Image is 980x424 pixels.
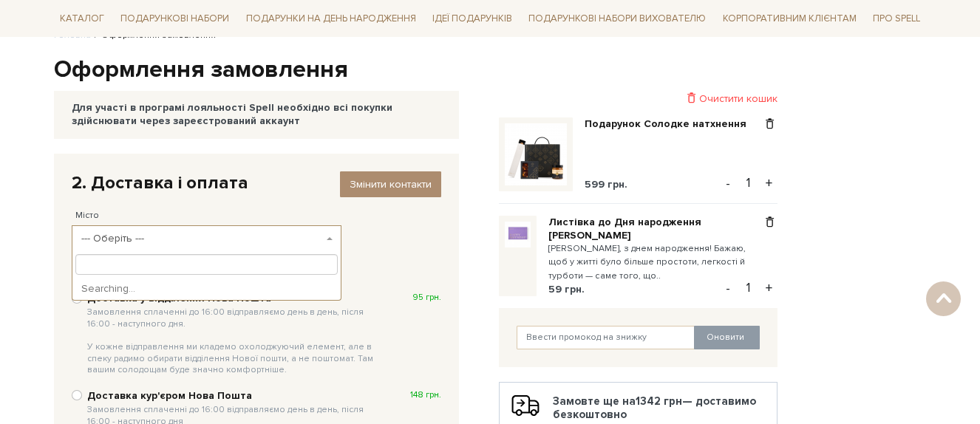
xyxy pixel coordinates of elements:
[240,7,422,30] a: Подарунки на День народження
[717,6,862,31] a: Корпоративним клієнтам
[505,222,531,247] img: Листівка до Дня народження лавандова
[72,171,441,194] div: 2. Доставка і оплата
[499,92,777,106] div: Очистити кошик
[548,242,762,283] small: [PERSON_NAME], з днем народження! Бажаю, щоб у житті було більше простоти, легкості й турботи — с...
[115,7,235,30] a: Подарункові набори
[548,216,741,242] a: Листівка до Дня народження [PERSON_NAME]
[636,394,682,408] b: 1342 грн
[87,292,382,376] b: Доставка у відділення Нова Пошта
[81,231,323,246] span: --- Оберіть ---
[75,209,99,222] label: Місто
[523,6,712,31] a: Подарункові набори вихователю
[867,7,926,30] a: Про Spell
[72,278,341,300] li: Searching…
[410,389,441,401] span: 148 грн.
[585,178,627,191] span: 599 грн.
[64,270,449,283] div: Спосіб доставки
[350,178,432,191] span: Змінити контакти
[72,225,341,252] span: --- Оберіть ---
[426,7,518,30] a: Ідеї подарунків
[517,326,695,349] input: Ввести промокод на знижку
[694,326,760,349] button: Оновити
[505,123,567,185] img: Подарунок Солодке натхнення
[87,307,382,376] span: Замовлення сплаченні до 16:00 відправляємо день в день, після 16:00 - наступного дня. У кожне від...
[548,283,585,295] span: 59 грн.
[412,292,441,304] span: 95 грн.
[721,172,735,194] button: -
[760,172,777,194] button: +
[54,55,926,86] h1: Оформлення замовлення
[721,277,735,299] button: -
[760,277,777,299] button: +
[72,101,441,128] div: Для участі в програмі лояльності Spell необхідно всі покупки здійснювати через зареєстрований акк...
[54,7,110,30] a: Каталог
[585,117,758,131] a: Подарунок Солодке натхнення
